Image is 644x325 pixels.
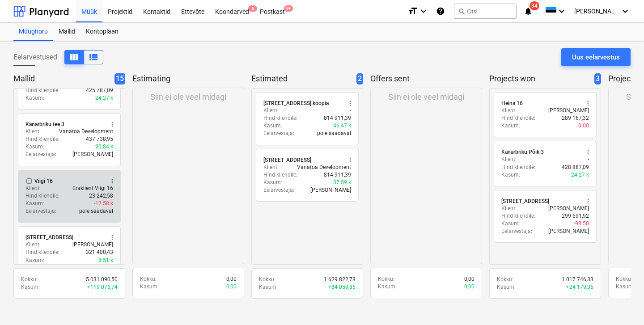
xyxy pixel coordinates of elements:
p: Klient : [263,107,279,114]
p: Kasum : [259,283,278,291]
a: Kontoplaan [80,23,124,41]
p: Eelarvestaja : [263,186,294,194]
p: Eelarvestaja : [25,151,56,158]
p: 425 787,09 [86,87,113,94]
span: 15 [114,73,125,84]
p: 0,00 [464,283,475,291]
p: Eelarvestaja : [501,228,532,235]
p: Eelarvestaja : [263,130,294,137]
span: Märgi tehtuks [25,177,33,185]
p: + 119 076,74 [87,283,118,291]
p: - [588,156,589,163]
p: [PERSON_NAME] [72,241,113,249]
i: keyboard_arrow_down [556,6,567,17]
p: Mallid [13,73,111,84]
p: Kokku : [616,275,632,283]
p: 0,00 [226,283,237,291]
span: 3 [594,73,601,84]
p: [PERSON_NAME] [310,186,351,194]
span: 34 [530,1,539,10]
p: Kokku : [140,275,157,283]
p: + 84 059,86 [328,283,356,291]
p: 5 031 090,50 [86,276,118,283]
p: 1 017 746,33 [562,276,593,283]
span: more_vert [347,100,354,107]
p: 46.47 k [333,122,351,130]
i: format_size [407,6,418,17]
i: notifications [524,6,533,17]
p: Hind kliendile : [501,164,535,171]
div: Kanarbriku Põik 3 [501,148,544,156]
div: Heina 16 [501,100,523,107]
p: Siin ei ole veel midagi [150,92,226,102]
p: Klient : [25,241,41,249]
p: 814 911,39 [324,171,351,179]
p: Hind kliendile : [263,114,297,122]
p: Hind kliendile : [501,212,535,220]
p: 1 629 822,78 [324,276,356,283]
p: Hind kliendile : [501,114,535,122]
p: Kasum : [501,220,520,228]
p: Kasum : [497,283,516,291]
span: Kuva veergudena [88,52,99,63]
div: [STREET_ADDRESS] [501,198,549,205]
p: Kasum : [263,179,282,186]
p: Kasum : [25,143,44,151]
p: [PERSON_NAME] [548,228,589,235]
p: Siin ei ole veel midagi [388,92,464,102]
span: more_vert [347,156,354,164]
p: Eelarvestaja : [25,207,56,215]
p: Klient : [25,185,41,192]
p: 428 887,09 [562,164,589,171]
p: Kasum : [140,283,159,291]
p: 0.00 [578,122,589,130]
span: [PERSON_NAME] [574,8,619,15]
p: - [350,107,351,114]
div: [STREET_ADDRESS] [263,156,311,164]
p: 8.51 k [98,257,113,264]
p: Vanatoa Development [59,128,113,135]
p: -12.58 k [94,200,113,207]
p: Kasum : [501,171,520,179]
div: Viigi 16 [34,177,53,185]
p: 20.84 k [95,143,113,151]
p: [PERSON_NAME] [548,205,589,212]
p: Klient : [501,205,517,212]
a: Müügitoru [13,23,53,41]
span: search [458,8,465,15]
p: Offers sent [370,73,479,84]
p: Estimated [251,73,353,84]
p: 0,00 [464,275,475,283]
p: pole saadaval [79,207,113,215]
div: [STREET_ADDRESS] koopia [263,100,329,107]
span: more_vert [585,198,592,205]
p: Klient : [501,156,517,163]
p: Kasum : [378,283,397,291]
i: keyboard_arrow_down [418,6,429,17]
p: pole saadaval [317,130,351,137]
span: 6 [248,5,257,12]
i: Abikeskus [436,6,445,17]
p: Kokku : [497,276,513,283]
div: Eelarvestused [13,50,103,64]
span: more_vert [585,100,592,107]
p: Kasum : [25,257,44,264]
p: 321 400,43 [86,249,113,256]
span: more_vert [109,177,116,185]
div: Uus eelarvestus [572,51,620,63]
p: Vanatoa Development [297,164,351,171]
button: Uus eelarvestus [561,48,631,66]
iframe: Chat Widget [599,282,644,325]
span: more_vert [585,148,592,156]
p: 289 167,32 [562,114,589,122]
p: Kasum : [25,200,44,207]
p: 24.27 k [571,171,589,179]
p: Kokku : [259,276,275,283]
span: 2 [356,73,363,84]
p: Hind kliendile : [25,87,59,94]
p: Kasum : [21,283,40,291]
p: 24.27 k [95,94,113,102]
div: [STREET_ADDRESS] [25,234,73,241]
p: Hind kliendile : [263,171,297,179]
